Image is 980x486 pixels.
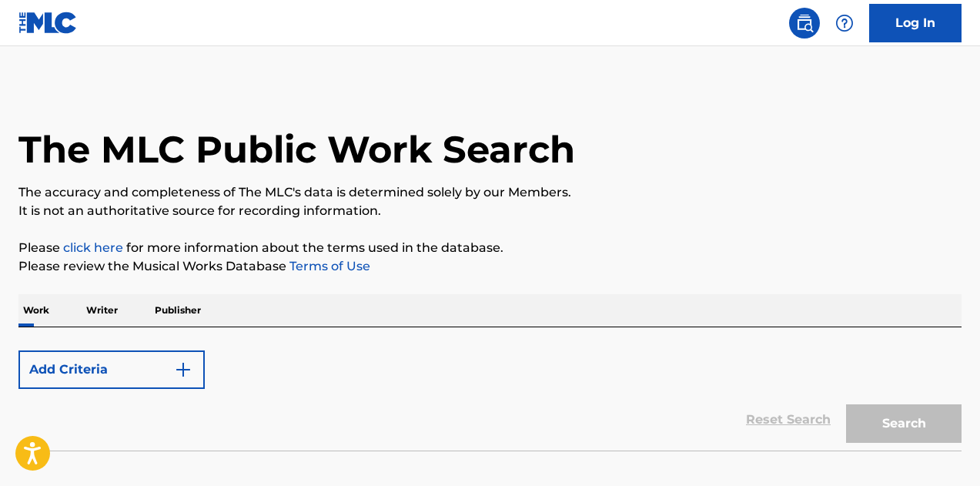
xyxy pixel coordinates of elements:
[18,294,54,327] p: Work
[18,126,575,173] h1: The MLC Public Work Search
[18,239,962,257] p: Please for more information about the terms used in the database.
[869,4,962,42] a: Log In
[286,259,370,273] a: Terms of Use
[18,350,205,389] button: Add Criteria
[789,8,820,39] a: Public Search
[835,14,854,32] img: help
[18,343,962,451] form: Search Form
[63,240,123,255] a: click here
[18,202,962,220] p: It is not an authoritative source for recording information.
[174,360,192,379] img: 9d2ae6d4665cec9f34b9.svg
[150,294,206,327] p: Publisher
[18,183,962,202] p: The accuracy and completeness of The MLC's data is determined solely by our Members.
[18,257,962,276] p: Please review the Musical Works Database
[18,12,78,34] img: MLC Logo
[795,14,814,32] img: search
[829,8,860,39] div: Help
[82,294,122,327] p: Writer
